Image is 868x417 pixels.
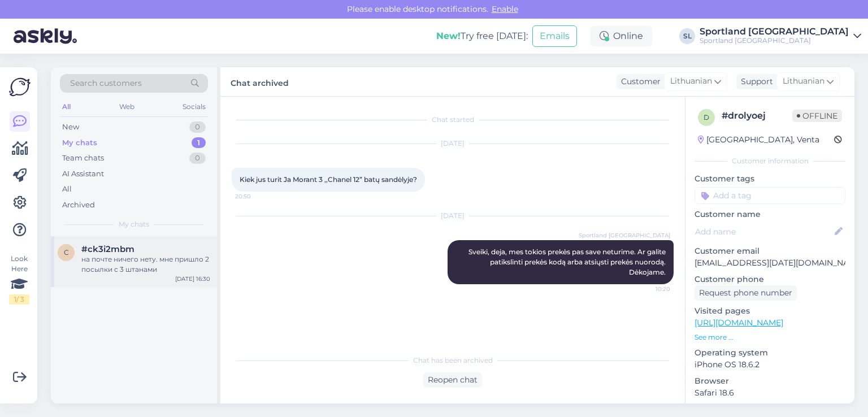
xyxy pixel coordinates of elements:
[695,387,845,399] p: Safari 18.6
[423,372,482,388] div: Reopen chat
[695,305,845,317] p: Visited pages
[436,29,528,43] div: Try free [DATE]:
[532,25,577,47] button: Emails
[695,332,845,342] p: See more ...
[180,99,208,114] div: Socials
[9,254,29,305] div: Look Here
[722,109,792,123] div: # drolyoej
[736,76,773,88] div: Support
[117,99,137,114] div: Web
[698,134,819,146] div: [GEOGRAPHIC_DATA], Venta
[232,138,674,149] div: [DATE]
[700,27,849,36] div: Sportland [GEOGRAPHIC_DATA]
[81,254,210,275] div: на почте ничего нету. мне пришло 2 посылки с 3 штанами
[231,74,289,89] label: Chat archived
[468,247,667,276] span: Sveiki, deja, mes tokios prekės pas save neturime. Ar galite patikslinti prekės kodą arba atsiųst...
[695,359,845,371] p: iPhone OS 18.6.2
[192,137,206,149] div: 1
[695,245,845,257] p: Customer email
[9,76,31,98] img: Askly Logo
[62,168,104,180] div: AI Assistant
[617,76,661,88] div: Customer
[189,121,206,133] div: 0
[62,199,95,211] div: Archived
[62,137,97,149] div: My chats
[679,28,695,44] div: SL
[695,225,832,238] input: Add name
[695,318,783,328] a: [URL][DOMAIN_NAME]
[700,27,861,45] a: Sportland [GEOGRAPHIC_DATA]Sportland [GEOGRAPHIC_DATA]
[413,355,493,366] span: Chat has been archived
[9,294,29,305] div: 1 / 3
[175,275,210,283] div: [DATE] 16:30
[695,285,797,301] div: Request phone number
[792,110,842,122] span: Offline
[628,285,670,293] span: 10:20
[60,99,73,114] div: All
[695,347,845,359] p: Operating system
[235,192,277,201] span: 20:50
[670,75,712,88] span: Lithuanian
[704,113,709,121] span: d
[783,75,824,88] span: Lithuanian
[695,187,845,204] input: Add a tag
[695,156,845,166] div: Customer information
[695,208,845,220] p: Customer name
[70,77,142,89] span: Search customers
[579,231,670,240] span: Sportland [GEOGRAPHIC_DATA]
[62,184,72,195] div: All
[62,153,104,164] div: Team chats
[240,175,417,184] span: Kiek jus turit Ja Morant 3 ,,Chanel 12” batų sandėlyje?
[488,4,522,14] span: Enable
[695,173,845,185] p: Customer tags
[62,121,79,133] div: New
[64,248,69,257] span: c
[695,273,845,285] p: Customer phone
[695,257,845,269] p: [EMAIL_ADDRESS][DATE][DOMAIN_NAME]
[436,31,461,41] b: New!
[81,244,134,254] span: #ck3i2mbm
[591,26,652,46] div: Online
[189,153,206,164] div: 0
[119,219,149,229] span: My chats
[695,375,845,387] p: Browser
[232,211,674,221] div: [DATE]
[700,36,849,45] div: Sportland [GEOGRAPHIC_DATA]
[232,115,674,125] div: Chat started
